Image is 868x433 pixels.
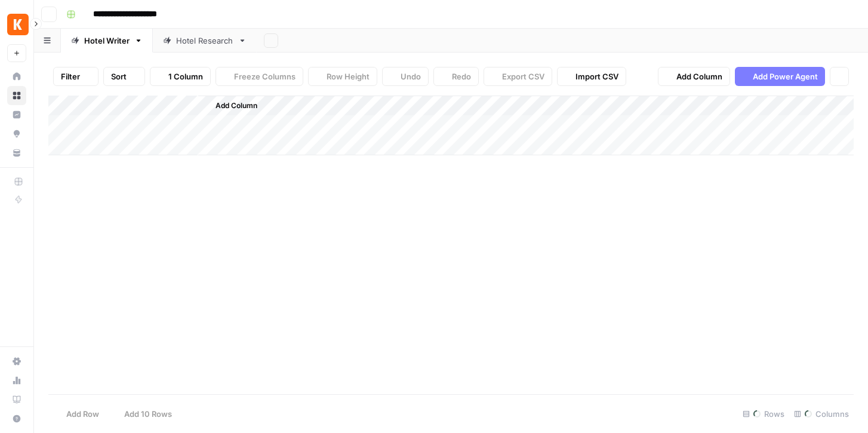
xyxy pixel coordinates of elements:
[103,67,145,86] button: Sort
[738,404,789,423] div: Rows
[7,67,26,86] a: Home
[124,408,172,420] span: Add 10 Rows
[61,70,80,82] span: Filter
[84,35,130,47] div: Hotel Writer
[7,86,26,105] a: Browse
[66,408,99,420] span: Add Row
[7,105,26,124] a: Insights
[216,67,303,86] button: Freeze Columns
[7,371,26,390] a: Usage
[557,67,626,86] button: Import CSV
[789,404,854,423] div: Columns
[658,67,730,86] button: Add Column
[452,70,471,82] span: Redo
[7,143,26,162] a: Your Data
[7,14,29,35] img: Kayak Logo
[48,404,106,423] button: Add Row
[735,67,825,86] button: Add Power Agent
[216,100,257,111] span: Add Column
[753,70,818,82] span: Add Power Agent
[382,67,429,86] button: Undo
[7,124,26,143] a: Opportunities
[53,67,99,86] button: Filter
[153,29,257,53] a: Hotel Research
[7,10,26,39] button: Workspace: Kayak
[676,70,722,82] span: Add Column
[234,70,296,82] span: Freeze Columns
[200,98,262,113] button: Add Column
[502,70,544,82] span: Export CSV
[106,404,179,423] button: Add 10 Rows
[61,29,153,53] a: Hotel Writer
[176,35,233,47] div: Hotel Research
[575,70,618,82] span: Import CSV
[7,352,26,371] a: Settings
[308,67,377,86] button: Row Height
[327,70,370,82] span: Row Height
[401,70,421,82] span: Undo
[111,70,127,82] span: Sort
[7,390,26,409] a: Learning Hub
[484,67,552,86] button: Export CSV
[433,67,479,86] button: Redo
[150,67,211,86] button: 1 Column
[168,70,203,82] span: 1 Column
[7,409,26,428] button: Help + Support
